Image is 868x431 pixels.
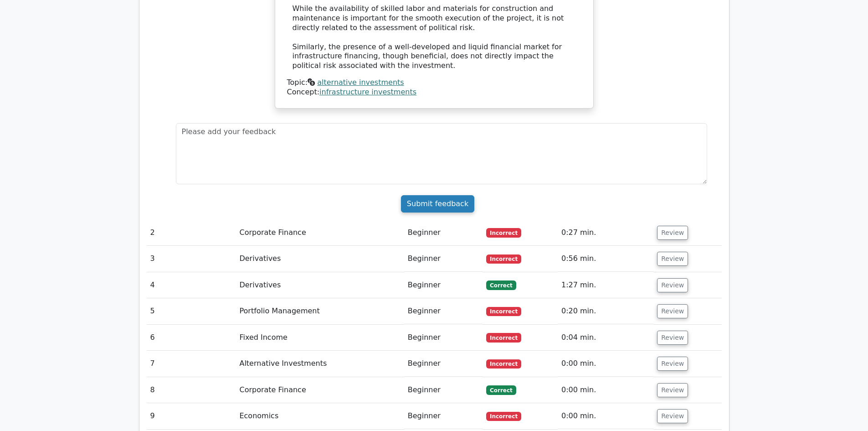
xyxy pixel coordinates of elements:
[404,220,483,246] td: Beginner
[147,351,236,377] td: 7
[657,383,688,397] button: Review
[486,228,521,237] span: Incorrect
[657,409,688,423] button: Review
[558,377,653,403] td: 0:00 min.
[236,272,404,298] td: Derivatives
[558,298,653,324] td: 0:20 min.
[236,403,404,429] td: Economics
[401,195,474,213] input: Submit feedback
[317,78,404,87] a: alternative investments
[558,246,653,272] td: 0:56 min.
[147,246,236,272] td: 3
[657,331,688,345] button: Review
[236,325,404,351] td: Fixed Income
[657,278,688,292] button: Review
[486,412,521,421] span: Incorrect
[236,377,404,403] td: Corporate Finance
[147,403,236,429] td: 9
[404,246,483,272] td: Beginner
[319,88,416,96] a: infrastructure investments
[147,377,236,403] td: 8
[657,226,688,240] button: Review
[558,220,653,246] td: 0:27 min.
[287,78,581,88] div: Topic:
[486,359,521,369] span: Incorrect
[558,351,653,377] td: 0:00 min.
[236,220,404,246] td: Corporate Finance
[404,325,483,351] td: Beginner
[404,272,483,298] td: Beginner
[404,298,483,324] td: Beginner
[404,403,483,429] td: Beginner
[486,280,516,290] span: Correct
[147,220,236,246] td: 2
[486,333,521,342] span: Incorrect
[486,307,521,316] span: Incorrect
[657,357,688,371] button: Review
[147,272,236,298] td: 4
[404,377,483,403] td: Beginner
[486,254,521,264] span: Incorrect
[404,351,483,377] td: Beginner
[236,298,404,324] td: Portfolio Management
[558,325,653,351] td: 0:04 min.
[236,246,404,272] td: Derivatives
[236,351,404,377] td: Alternative Investments
[558,272,653,298] td: 1:27 min.
[657,304,688,318] button: Review
[558,403,653,429] td: 0:00 min.
[147,298,236,324] td: 5
[486,385,516,395] span: Correct
[287,88,581,97] div: Concept:
[147,325,236,351] td: 6
[657,252,688,266] button: Review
